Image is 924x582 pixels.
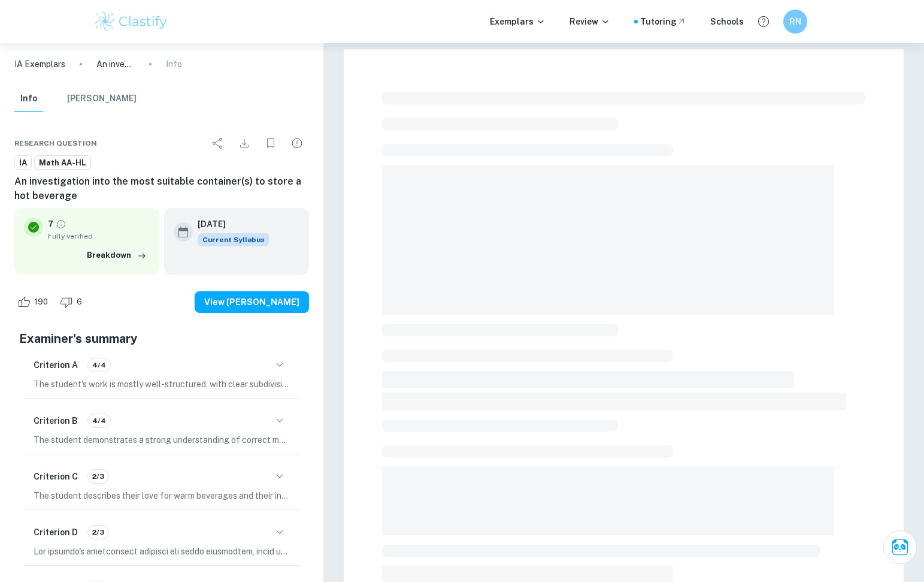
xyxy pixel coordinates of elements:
a: Grade fully verified [56,219,66,230]
h6: Criterion C [34,470,78,483]
div: Dislike [57,292,89,312]
p: The student demonstrates a strong understanding of correct mathematical notation, symbols, and te... [34,433,290,447]
h5: Examiner's summary [19,330,304,348]
p: Exemplars [490,15,546,28]
button: RN [783,10,807,34]
span: 6 [70,296,89,308]
span: 4/4 [88,360,110,370]
span: Current Syllabus [198,233,269,246]
p: The student describes their love for warm beverages and their interest in how to keep them warm a... [34,489,290,502]
a: Tutoring [640,15,686,28]
h6: Criterion A [34,358,78,372]
div: This exemplar is based on the current syllabus. Feel free to refer to it for inspiration/ideas wh... [198,233,269,246]
p: An investigation into the most suitable container(s) to store a hot beverage [96,58,135,71]
p: Lor ipsumdo's ametconsect adipisci eli seddo eiusmodtem, incid ut laboree. Dolorem, ali enimadmin... [34,545,290,558]
span: 4/4 [88,415,110,426]
button: Breakdown [84,246,150,264]
h6: RN [788,15,802,28]
span: Research question [14,138,97,149]
button: View [PERSON_NAME] [195,291,309,313]
p: Review [569,15,610,28]
a: IA [14,155,32,170]
button: [PERSON_NAME] [67,86,137,112]
span: 190 [28,296,54,308]
p: The student's work is mostly well-structured, with clear subdivisions in the body and a well-stat... [34,378,290,391]
div: Download [232,131,256,155]
p: 7 [48,218,53,231]
span: Fully verified [48,231,150,242]
button: Ask Clai [883,530,917,564]
button: Info [14,86,43,112]
span: 2/3 [88,527,108,538]
span: 2/3 [88,471,108,482]
span: Math AA-HL [35,157,90,169]
h6: Criterion D [34,526,78,539]
p: Info [166,58,182,71]
a: IA Exemplars [14,58,65,71]
button: Help and Feedback [753,11,774,32]
h6: [DATE] [198,218,260,231]
div: Report issue [285,131,309,155]
a: Schools [710,15,744,28]
div: Bookmark [259,131,283,155]
div: Share [206,131,230,155]
img: Clastify logo [93,10,169,34]
h6: Criterion B [34,414,78,427]
h6: An investigation into the most suitable container(s) to store a hot beverage [14,174,309,203]
a: Math AA-HL [34,155,91,170]
span: IA [15,157,31,169]
div: Like [14,292,54,312]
